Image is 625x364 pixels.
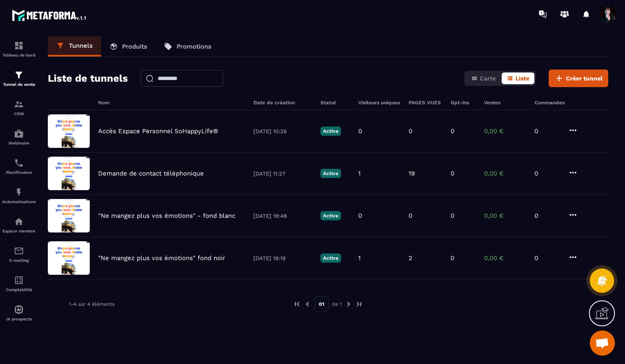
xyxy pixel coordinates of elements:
[14,158,24,168] img: scheduler
[534,170,560,177] p: 0
[14,41,24,51] img: formation
[2,181,36,210] a: automationsautomationsAutomatisations
[2,269,36,298] a: accountantaccountantComptabilité
[358,100,400,106] h6: Visiteurs uniques
[320,253,341,263] p: Active
[2,93,36,122] a: formationformationCRM
[48,199,90,232] img: image
[2,240,36,269] a: emailemailE-mailing
[48,114,90,148] img: image
[451,212,454,219] p: 0
[320,100,350,106] h6: Statut
[484,127,526,135] p: 0,00 €
[320,126,341,136] p: Active
[48,241,90,275] img: image
[320,169,341,178] p: Active
[314,296,329,312] p: 01
[304,300,311,308] img: prev
[409,127,412,135] p: 0
[409,212,412,219] p: 0
[534,254,560,262] p: 0
[2,141,36,145] p: Webinaire
[48,157,90,190] img: image
[451,254,454,262] p: 0
[69,42,93,49] p: Tunnels
[502,72,534,84] button: Liste
[98,127,218,135] p: Accès Espace Personnel SoHappyLife®
[2,64,36,93] a: formationformationTunnel de vente
[409,170,415,177] p: 19
[2,53,36,57] p: Tableau de bord
[516,75,529,82] span: Liste
[358,212,362,219] p: 0
[253,128,312,134] p: [DATE] 10:26
[14,187,24,197] img: automations
[590,330,615,356] a: Ouvrir le chat
[332,301,342,307] p: de 1
[451,100,476,106] h6: Opt-ins
[253,255,312,261] p: [DATE] 19:19
[484,254,526,262] p: 0,00 €
[355,300,363,308] img: next
[14,129,24,139] img: automations
[14,70,24,80] img: formation
[48,36,101,57] a: Tunnels
[534,127,560,135] p: 0
[12,8,87,23] img: logo
[14,275,24,285] img: accountant
[451,127,454,135] p: 0
[14,246,24,256] img: email
[122,43,147,50] p: Produits
[2,210,36,240] a: automationsautomationsEspace membre
[2,122,36,152] a: automationsautomationsWebinaire
[48,70,128,87] h2: Liste de tunnels
[14,217,24,227] img: automations
[293,300,301,308] img: prev
[14,305,24,315] img: automations
[2,229,36,233] p: Espace membre
[253,213,312,219] p: [DATE] 19:48
[566,74,603,83] span: Créer tunnel
[2,317,36,321] p: IA prospects
[2,111,36,116] p: CRM
[466,72,501,84] button: Carte
[2,34,36,64] a: formationformationTableau de bord
[156,36,220,57] a: Promotions
[98,170,204,177] p: Demande de contact téléphonique
[253,170,312,177] p: [DATE] 11:27
[358,127,362,135] p: 0
[2,199,36,204] p: Automatisations
[2,258,36,263] p: E-mailing
[2,170,36,175] p: Planificateur
[320,211,341,220] p: Active
[98,100,245,106] h6: Nom
[534,100,565,106] h6: Commandes
[253,100,312,106] h6: Date de création
[69,301,115,307] p: 1-4 sur 4 éléments
[98,254,225,262] p: "Ne mangez plus vos émotions" fond noir
[549,70,608,87] button: Créer tunnel
[101,36,156,57] a: Produits
[14,99,24,109] img: formation
[480,75,496,82] span: Carte
[409,254,412,262] p: 2
[358,170,361,177] p: 1
[484,212,526,219] p: 0,00 €
[534,212,560,219] p: 0
[2,152,36,181] a: schedulerschedulerPlanificateur
[451,170,454,177] p: 0
[2,82,36,87] p: Tunnel de vente
[484,170,526,177] p: 0,00 €
[2,287,36,292] p: Comptabilité
[358,254,361,262] p: 1
[345,300,352,308] img: next
[484,100,526,106] h6: Ventes
[98,212,235,219] p: "Ne mangez plus vos émotions" - fond blanc
[177,43,211,50] p: Promotions
[409,100,442,106] h6: PAGES VUES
